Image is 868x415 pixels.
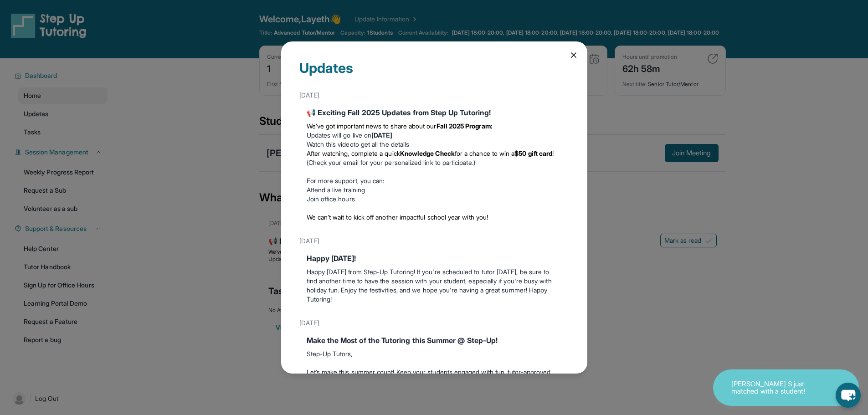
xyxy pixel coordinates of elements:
[307,368,562,395] p: Let’s make this summer count! Keep your students engaged with fun, tutor-approved activities that...
[307,107,562,118] div: 📢 Exciting Fall 2025 Updates from Step Up Tutoring!
[836,383,861,408] button: chat-button
[731,380,822,395] p: [PERSON_NAME] S just matched with a student!
[400,149,455,157] strong: Knowledge Check
[299,233,569,249] div: [DATE]
[299,60,569,87] div: Updates
[307,149,400,157] span: After watching, complete a quick
[307,335,562,346] div: Make the Most of the Tutoring this Summer @ Step-Up!
[455,149,514,157] span: for a chance to win a
[552,149,554,157] span: !
[437,122,493,130] strong: Fall 2025 Program:
[307,253,562,264] div: Happy [DATE]!
[307,186,365,194] a: Attend a live training
[307,349,562,359] p: Step-Up Tutors,
[307,122,437,130] span: We’ve got important news to share about our
[307,140,562,149] li: to get all the details
[299,87,569,103] div: [DATE]
[307,195,355,203] a: Join office hours
[307,176,562,185] p: For more support, you can:
[307,213,488,221] span: We can’t wait to kick off another impactful school year with you!
[514,149,552,157] strong: $50 gift card
[371,131,392,139] strong: [DATE]
[307,131,562,140] li: Updates will go live on
[299,315,569,331] div: [DATE]
[307,267,562,304] p: Happy [DATE] from Step-Up Tutoring! If you're scheduled to tutor [DATE], be sure to find another ...
[307,149,562,167] li: (Check your email for your personalized link to participate.)
[307,140,354,148] a: Watch this video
